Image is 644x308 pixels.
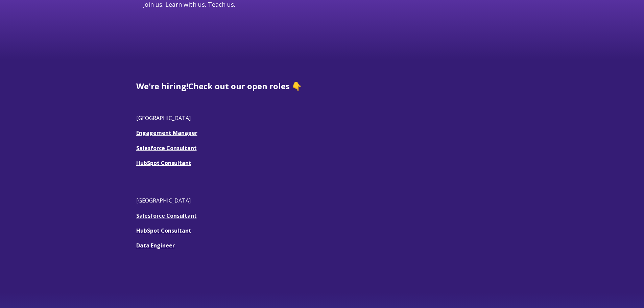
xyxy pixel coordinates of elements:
a: HubSpot Consultant [136,159,191,167]
a: Salesforce Consultant [136,144,197,152]
span: Join us. Learn with us. Teach us. [143,0,235,8]
span: [GEOGRAPHIC_DATA] [136,114,191,122]
span: [GEOGRAPHIC_DATA] [136,197,191,204]
span: Check out our open roles 👇 [188,80,302,92]
a: Salesforce Consultant [136,212,197,219]
a: Engagement Manager [136,129,197,137]
span: We're hiring! [136,80,188,92]
a: HubSpot Consultant [136,227,191,234]
a: Data Engineer [136,242,175,249]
